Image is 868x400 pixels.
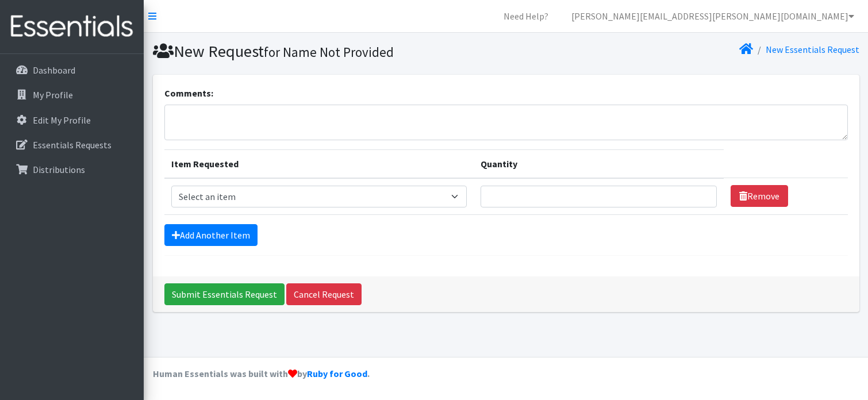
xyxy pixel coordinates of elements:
strong: Human Essentials was built with by . [153,368,370,379]
a: [PERSON_NAME][EMAIL_ADDRESS][PERSON_NAME][DOMAIN_NAME] [562,5,863,28]
label: Comments: [164,86,213,100]
a: Essentials Requests [5,133,139,156]
input: Submit Essentials Request [164,283,285,305]
img: HumanEssentials [5,7,139,46]
a: Need Help? [494,5,558,28]
p: Distributions [33,164,85,175]
a: Cancel Request [286,283,362,305]
a: Remove [731,185,788,207]
a: Distributions [5,158,139,181]
a: Dashboard [5,59,139,82]
p: My Profile [33,89,73,101]
a: New Essentials Request [766,44,859,55]
p: Edit My Profile [33,114,91,126]
p: Essentials Requests [33,139,112,151]
a: Ruby for Good [307,368,367,379]
p: Dashboard [33,64,75,76]
a: Edit My Profile [5,109,139,132]
small: for Name Not Provided [264,44,394,60]
a: Add Another Item [164,224,258,246]
th: Quantity [474,149,724,178]
h1: New Request [153,41,502,61]
th: Item Requested [164,149,474,178]
a: My Profile [5,83,139,106]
